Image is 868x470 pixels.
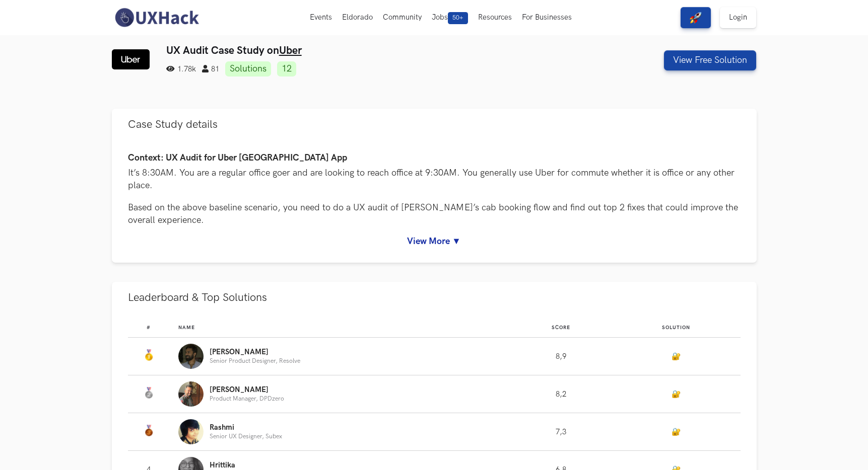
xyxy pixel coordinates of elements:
span: 81 [202,65,219,73]
p: Rashmi [210,424,282,432]
span: # [147,325,151,331]
td: 7,3 [511,413,612,451]
img: Profile photo [178,344,204,369]
p: [PERSON_NAME] [210,348,300,356]
a: 🔐 [672,390,681,399]
img: Uber logo [112,49,150,69]
span: Leaderboard & Top Solutions [128,291,267,304]
td: 8,2 [511,375,612,413]
a: View More ▼ [128,236,741,247]
span: Name [178,325,195,331]
td: 8,9 [511,338,612,375]
img: Silver Medal [143,387,155,399]
img: Profile photo [178,381,204,407]
a: 🔐 [672,428,681,436]
p: Senior Product Designer, Resolve [210,358,300,364]
div: Case Study details [112,140,757,263]
p: Hrittika [210,461,306,469]
span: 1.78k [166,65,196,73]
a: Uber [279,44,302,57]
a: Login [720,7,756,28]
button: Leaderboard & Top Solutions [112,282,757,314]
img: rocket [690,12,702,24]
span: 50+ [448,12,468,24]
h3: UX Audit Case Study on [166,44,593,57]
p: Senior UX Designer, Subex [210,433,282,440]
img: Profile photo [178,419,204,444]
img: Gold Medal [143,349,155,361]
p: Product Manager, DPDzero [210,396,284,402]
img: Bronze Medal [143,425,155,437]
p: Based on the above baseline scenario, you need to do a UX audit of [PERSON_NAME]’s cab booking fl... [128,201,741,226]
a: 🔐 [672,352,681,361]
h4: Context: UX Audit for Uber [GEOGRAPHIC_DATA] App [128,153,741,164]
button: Case Study details [112,109,757,140]
p: It’s 8:30AM. You are a regular office goer and are looking to reach office at 9:30AM. You general... [128,167,741,192]
button: View Free Solution [664,50,756,70]
a: 12 [277,61,296,76]
img: UXHack-logo.png [112,7,202,28]
span: Case Study details [128,118,218,131]
span: Score [552,325,570,331]
a: Solutions [225,61,271,76]
p: [PERSON_NAME] [210,386,284,394]
span: Solution [662,325,690,331]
